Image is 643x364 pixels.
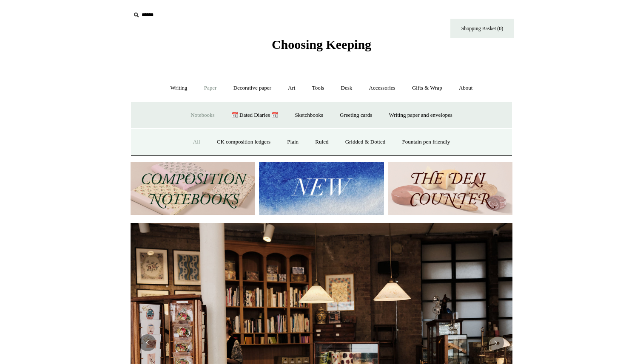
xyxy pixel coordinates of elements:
button: Next [487,334,504,351]
a: Choosing Keeping [272,44,371,50]
a: Writing [163,77,195,99]
a: 📆 Dated Diaries 📆 [224,104,286,127]
a: Decorative paper [226,77,279,99]
a: Desk [333,77,360,99]
a: Sketchbooks [287,104,330,127]
a: Notebooks [183,104,222,127]
a: Greeting cards [332,104,380,127]
a: Plain [279,131,306,153]
img: New.jpg__PID:f73bdf93-380a-4a35-bcfe-7823039498e1 [259,162,384,215]
a: Ruled [307,131,336,153]
img: 202302 Composition ledgers.jpg__PID:69722ee6-fa44-49dd-a067-31375e5d54ec [131,162,255,215]
a: CK composition ledgers [209,131,278,153]
img: The Deli Counter [388,162,512,215]
a: Shopping Basket (0) [450,19,514,38]
a: Writing paper and envelopes [381,104,460,127]
a: Accessories [361,77,403,99]
a: Art [280,77,303,99]
a: Paper [196,77,225,99]
a: Tools [304,77,332,99]
a: Gifts & Wrap [404,77,450,99]
a: All [185,131,208,153]
span: Choosing Keeping [272,37,371,51]
button: Previous [139,334,156,351]
a: About [451,77,481,99]
a: Fountain pen friendly [395,131,458,153]
a: Gridded & Dotted [338,131,393,153]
